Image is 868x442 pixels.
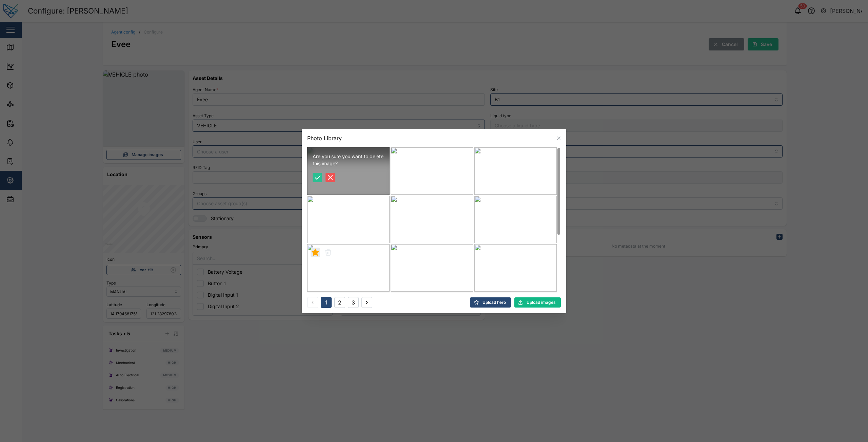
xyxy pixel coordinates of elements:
[470,297,511,308] button: Upload hero
[514,297,561,308] button: Upload images
[482,298,506,307] span: Upload hero
[313,153,384,167] div: Are you sure you want to delete this image?
[321,297,332,308] button: 1
[307,135,342,141] h2: Photo Library
[527,298,556,307] span: Upload images
[334,297,345,308] button: 2
[348,297,359,308] button: 3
